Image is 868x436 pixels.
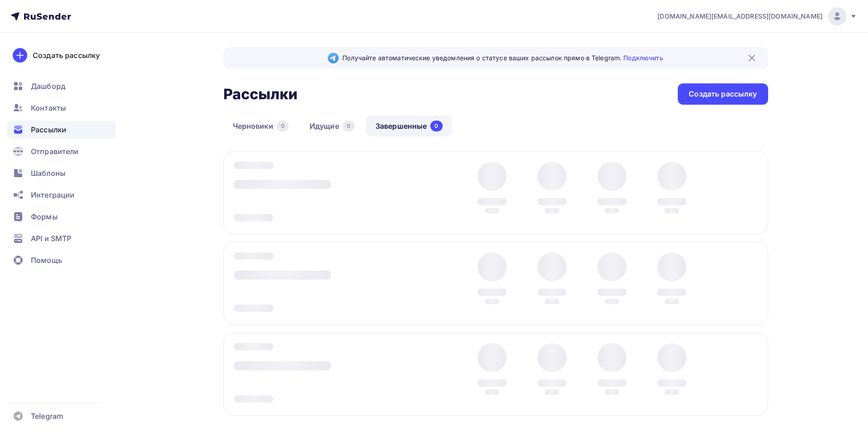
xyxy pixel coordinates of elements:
span: Формы [31,211,58,222]
span: Рассылки [31,124,66,135]
a: Завершенные0 [366,116,452,136]
span: Отправители [31,146,79,157]
a: Подключить [623,54,663,62]
span: API и SMTP [31,233,71,244]
a: Отправители [7,142,115,160]
a: Дашборд [7,77,115,95]
div: 0 [430,121,442,131]
div: 0 [343,121,355,131]
img: Telegram [328,53,339,63]
a: Идущие0 [300,116,364,136]
a: Контакты [7,99,115,117]
div: 0 [277,121,289,131]
a: Шаблоны [7,164,115,182]
span: Помощь [31,255,62,266]
a: Рассылки [7,121,115,139]
span: Получайте автоматические уведомления о статусе ваших рассылок прямо в Telegram. [342,53,663,63]
div: Создать рассылку [33,50,100,61]
a: [DOMAIN_NAME][EMAIL_ADDRESS][DOMAIN_NAME] [657,7,857,25]
span: Дашборд [31,81,65,92]
span: [DOMAIN_NAME][EMAIL_ADDRESS][DOMAIN_NAME] [657,12,823,21]
a: Формы [7,208,115,226]
h2: Рассылки [223,85,298,103]
span: Интеграции [31,189,74,200]
span: Контакты [31,102,66,113]
span: Шаблоны [31,168,65,179]
div: Создать рассылку [689,89,757,99]
span: Telegram [31,411,63,421]
a: Черновики0 [223,116,298,136]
